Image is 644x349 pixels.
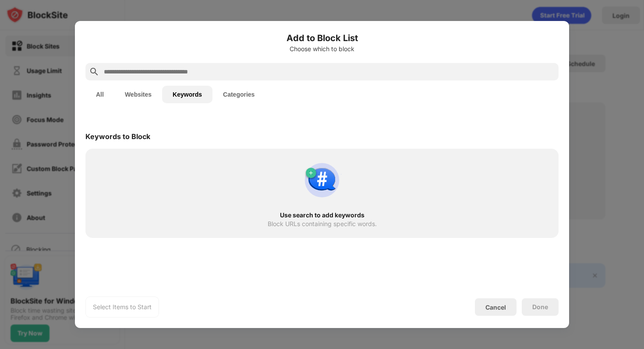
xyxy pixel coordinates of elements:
[85,45,559,52] div: Choose which to block
[301,159,343,201] img: block-by-keyword.svg
[114,86,162,103] button: Websites
[212,86,265,103] button: Categories
[101,212,543,219] div: Use search to add keywords
[93,303,152,311] div: Select Items to Start
[485,304,506,311] div: Cancel
[89,66,99,77] img: search.svg
[162,86,212,103] button: Keywords
[268,220,377,227] div: Block URLs containing specific words.
[85,132,150,141] div: Keywords to Block
[85,86,114,103] button: All
[85,31,559,45] h6: Add to Block List
[532,304,548,311] div: Done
